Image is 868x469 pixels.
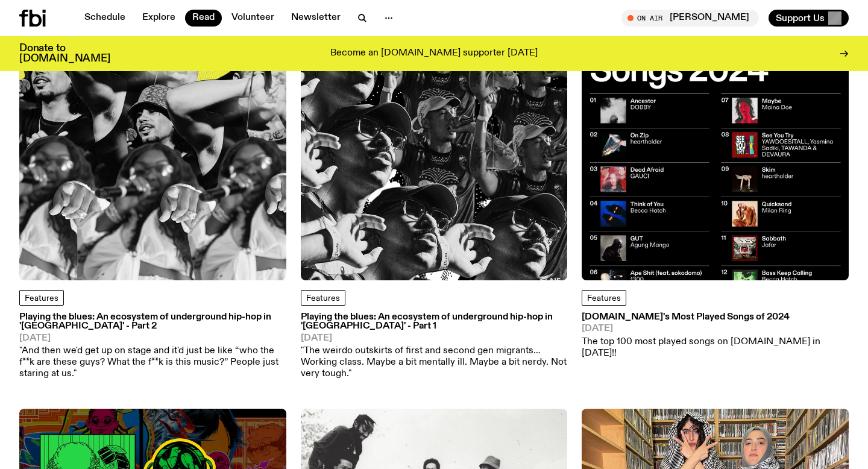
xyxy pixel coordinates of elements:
[284,10,348,27] a: Newsletter
[19,334,286,343] span: [DATE]
[301,345,568,380] p: "The weirdo outskirts of first and second gen migrants…Working class. Maybe a bit mentally ill. M...
[330,48,538,59] p: Become an [DOMAIN_NAME] supporter [DATE]
[582,290,626,306] a: Features
[19,313,286,380] a: Playing the blues: An ecosystem of underground hip-hop in '[GEOGRAPHIC_DATA]' - Part 2[DATE]"And ...
[19,290,64,306] a: Features
[776,13,825,24] span: Support Us
[582,313,849,322] h3: [DOMAIN_NAME]'s Most Played Songs of 2024
[582,313,849,359] a: [DOMAIN_NAME]'s Most Played Songs of 2024[DATE]The top 100 most played songs on [DOMAIN_NAME] in ...
[635,13,753,22] span: Tune in live
[19,345,286,380] p: "And then we'd get up on stage and it'd just be like “who the f**k are these guys? What the f**k ...
[301,313,568,331] h3: Playing the blues: An ecosystem of underground hip-hop in '[GEOGRAPHIC_DATA]' - Part 1
[19,43,110,64] h3: Donate to [DOMAIN_NAME]
[301,313,568,380] a: Playing the blues: An ecosystem of underground hip-hop in '[GEOGRAPHIC_DATA]' - Part 1[DATE]"The ...
[185,10,222,27] a: Read
[306,294,340,303] span: Features
[19,313,286,331] h3: Playing the blues: An ecosystem of underground hip-hop in '[GEOGRAPHIC_DATA]' - Part 2
[224,10,281,27] a: Volunteer
[769,10,849,27] button: Support Us
[135,10,183,27] a: Explore
[301,334,568,343] span: [DATE]
[25,294,58,303] span: Features
[587,294,621,303] span: Features
[582,324,849,333] span: [DATE]
[621,10,759,27] button: On Air[PERSON_NAME]
[582,336,849,359] p: The top 100 most played songs on [DOMAIN_NAME] in [DATE]!!
[77,10,133,27] a: Schedule
[301,290,345,306] a: Features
